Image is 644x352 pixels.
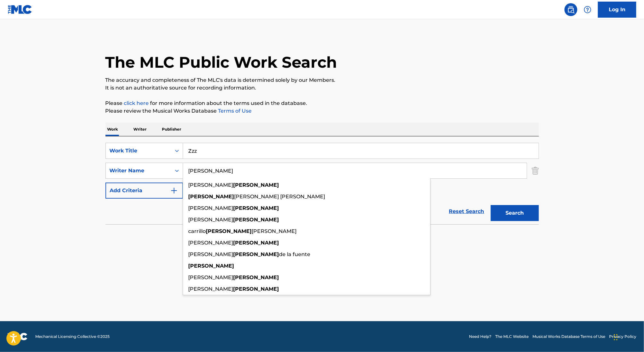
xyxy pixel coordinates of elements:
span: [PERSON_NAME] [188,274,233,280]
a: Reset Search [446,204,488,219]
span: [PERSON_NAME] [188,217,233,223]
strong: [PERSON_NAME] [233,286,279,292]
strong: [PERSON_NAME] [233,182,279,188]
span: [PERSON_NAME] [188,182,233,188]
form: Search Form [105,143,539,224]
img: 9d2ae6d4665cec9f34b9.svg [170,187,178,194]
a: click here [124,100,149,106]
a: Privacy Policy [609,334,636,339]
h1: The MLC Public Work Search [105,53,337,72]
a: Terms of Use [217,108,252,114]
iframe: Chat Widget [612,321,644,352]
span: [PERSON_NAME] [188,205,233,211]
div: Drag [614,328,618,347]
span: [PERSON_NAME] [252,228,297,234]
span: [PERSON_NAME] [188,286,233,292]
p: Publisher [160,123,183,136]
span: de la fuente [279,251,311,257]
p: Please review the Musical Works Database [105,107,539,115]
p: Work [105,123,120,136]
img: Delete Criterion [532,163,539,179]
strong: [PERSON_NAME] [233,274,279,280]
a: The MLC Website [495,334,529,339]
strong: [PERSON_NAME] [233,205,279,211]
p: Writer [132,123,149,136]
strong: [PERSON_NAME] [188,193,234,200]
span: Mechanical Licensing Collective © 2025 [35,334,110,339]
img: search [567,6,575,13]
p: The accuracy and completeness of The MLC's data is determined solely by our Members. [105,76,539,84]
strong: [PERSON_NAME] [233,251,279,257]
strong: [PERSON_NAME] [233,217,279,223]
p: It is not an authoritative source for recording information. [105,84,539,92]
button: Search [491,205,539,221]
span: [PERSON_NAME] [188,251,233,257]
span: [PERSON_NAME] [PERSON_NAME] [234,193,325,200]
img: help [584,6,591,13]
a: Log In [598,2,636,18]
div: Writer Name [110,167,167,175]
strong: [PERSON_NAME] [233,240,279,246]
span: carrillo [188,228,206,234]
strong: [PERSON_NAME] [206,228,252,234]
a: Public Search [565,3,577,16]
img: MLC Logo [8,5,32,14]
img: logo [8,333,28,340]
p: Please for more information about the terms used in the database. [105,99,539,107]
div: Help [581,3,594,16]
a: Musical Works Database Terms of Use [532,334,605,339]
span: [PERSON_NAME] [188,240,233,246]
div: Work Title [110,147,167,155]
a: Need Help? [469,334,491,339]
strong: [PERSON_NAME] [188,263,234,269]
button: Add Criteria [105,183,183,199]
